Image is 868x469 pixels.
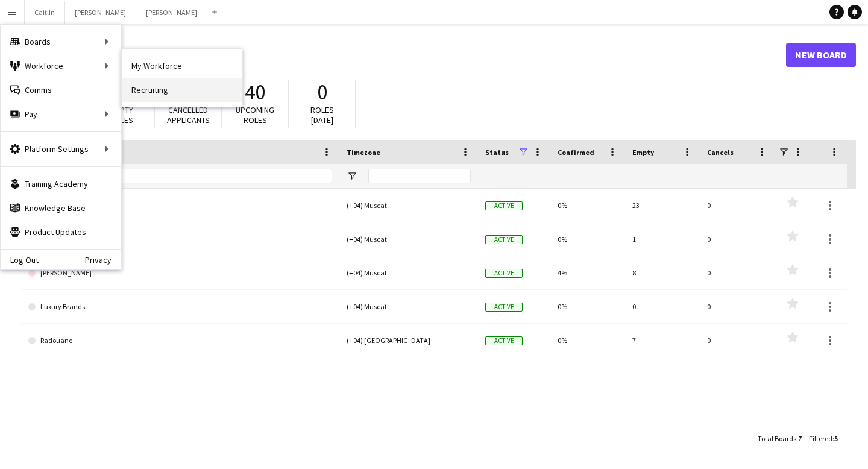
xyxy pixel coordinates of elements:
div: (+04) Muscat [339,189,478,222]
button: [PERSON_NAME] [65,1,136,24]
a: Radouane [28,324,332,357]
a: Recruiting [122,78,242,102]
div: 0 [625,290,700,323]
div: 23 [625,189,700,222]
div: 0 [700,290,775,323]
a: Knowledge Base [1,196,121,220]
input: Board name Filter Input [50,169,332,183]
div: Pay [1,102,121,126]
span: Cancels [707,148,734,157]
div: 0 [700,256,775,289]
a: Product Updates [1,220,121,244]
span: Active [485,269,523,278]
a: Training Academy [1,172,121,196]
span: 7 [798,434,802,443]
div: (+04) [GEOGRAPHIC_DATA] [339,324,478,357]
div: 0 [700,222,775,256]
span: Active [485,303,523,312]
div: 1 [625,222,700,256]
span: 5 [834,434,838,443]
a: Log Out [1,255,39,265]
span: Upcoming roles [236,104,274,125]
div: Workforce [1,54,121,78]
div: Platform Settings [1,137,121,161]
span: Active [485,235,523,244]
button: Open Filter Menu [347,171,357,181]
a: Comms [1,78,121,102]
div: 0 [700,324,775,357]
span: Active [485,201,523,210]
span: Filtered [809,434,832,443]
div: (+04) Muscat [339,290,478,323]
span: 40 [245,79,265,105]
span: Total Boards [758,434,796,443]
span: Confirmed [558,148,594,157]
input: Timezone Filter Input [368,169,471,183]
span: Cancelled applicants [167,104,210,125]
a: [PERSON_NAME] [28,222,332,256]
button: [PERSON_NAME] [136,1,207,24]
span: Empty [632,148,654,157]
h1: Boards [21,46,786,64]
span: Status [485,148,509,157]
div: 8 [625,256,700,289]
span: Timezone [347,148,380,157]
div: 0% [550,222,625,256]
span: Active [485,336,523,345]
div: : [758,427,802,450]
div: 7 [625,324,700,357]
div: Boards [1,30,121,54]
div: 0 [700,189,775,222]
div: 0% [550,290,625,323]
div: 4% [550,256,625,289]
span: Roles [DATE] [310,104,334,125]
span: 0 [317,79,327,105]
div: 0% [550,189,625,222]
div: 0% [550,324,625,357]
div: : [809,427,838,450]
a: Caitlin [28,189,332,222]
a: Privacy [85,255,121,265]
div: (+04) Muscat [339,256,478,289]
a: Luxury Brands [28,290,332,324]
a: My Workforce [122,54,242,78]
a: New Board [786,43,856,67]
a: [PERSON_NAME] [28,256,332,290]
div: (+04) Muscat [339,222,478,256]
button: Caitlin [25,1,65,24]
